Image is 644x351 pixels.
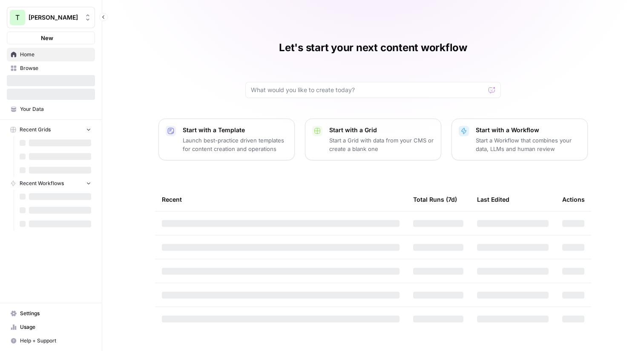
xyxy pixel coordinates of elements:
input: What would you like to create today? [251,86,485,94]
button: Start with a WorkflowStart a Workflow that combines your data, LLMs and human review [451,119,588,160]
a: Your Data [7,102,95,116]
span: T [15,12,20,23]
a: Usage [7,320,95,334]
span: Usage [20,323,91,331]
button: Start with a TemplateLaunch best-practice driven templates for content creation and operations [158,119,295,160]
p: Launch best-practice driven templates for content creation and operations [183,136,287,153]
a: Browse [7,61,95,75]
span: Recent Grids [20,126,51,133]
p: Start with a Template [183,126,287,134]
span: Browse [20,64,91,72]
span: Settings [20,310,91,317]
span: New [41,34,53,42]
p: Start a Workflow that combines your data, LLMs and human review [476,136,581,153]
span: Home [20,51,91,58]
span: Help + Support [20,337,91,345]
p: Start with a Grid [329,126,434,134]
div: Recent [162,188,400,211]
p: Start with a Workflow [476,126,581,134]
button: Help + Support [7,334,95,348]
button: Recent Workflows [7,177,95,190]
a: Settings [7,307,95,320]
span: Your Data [20,105,91,113]
button: Workspace: Travis Demo [7,7,95,28]
h1: Let's start your next content workflow [279,41,467,55]
a: Home [7,48,95,61]
button: New [7,32,95,44]
div: Total Runs (7d) [413,188,457,211]
p: Start a Grid with data from your CMS or create a blank one [329,136,434,153]
span: Recent Workflows [20,180,64,187]
button: Start with a GridStart a Grid with data from your CMS or create a blank one [305,119,441,160]
button: Recent Grids [7,123,95,136]
span: [PERSON_NAME] [29,13,80,22]
div: Last Edited [477,188,509,211]
div: Actions [562,188,585,211]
